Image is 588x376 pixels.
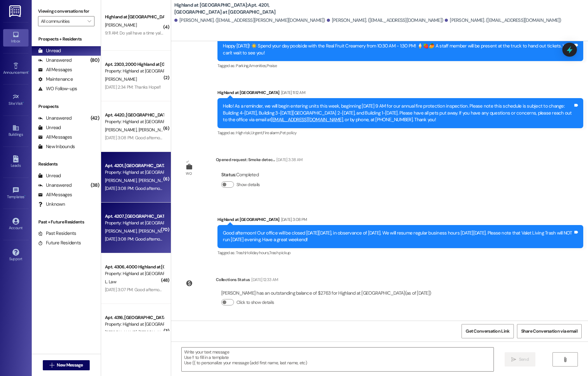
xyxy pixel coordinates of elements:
[38,143,75,150] div: New Inbounds
[38,240,81,246] div: Future Residents
[174,17,325,24] div: [PERSON_NAME]. ([EMAIL_ADDRESS][PERSON_NAME][DOMAIN_NAME])
[32,219,101,225] div: Past + Future Residents
[105,14,164,20] div: Highland at [GEOGRAPHIC_DATA]
[521,328,578,335] span: Share Conversation via email
[41,16,84,26] input: All communities
[38,124,61,131] div: Unread
[221,172,236,178] b: Status
[223,230,573,243] div: Good afternoon! Our office will be closed [DATE][DATE], in observance of [DATE]. We will resume r...
[38,115,72,122] div: Unanswered
[89,180,101,190] div: (38)
[23,100,24,105] span: •
[217,248,583,257] div: Tagged as:
[105,162,164,169] div: Apt. 4201, [GEOGRAPHIC_DATA] at [GEOGRAPHIC_DATA]
[236,181,260,188] label: Show details
[105,112,164,118] div: Apt. 4420, [GEOGRAPHIC_DATA] at [GEOGRAPHIC_DATA]
[49,363,54,368] i: 
[223,103,573,123] div: Hello! As a reminder, we will begin entering units this week, beginning [DATE] 9 AM for our annua...
[38,201,65,208] div: Unknown
[3,154,29,171] a: Leads
[267,63,277,68] span: Praise
[105,169,164,176] div: Property: Highland at [GEOGRAPHIC_DATA]
[105,68,164,74] div: Property: Highland at [GEOGRAPHIC_DATA]
[105,30,248,36] div: 9:11 AM: Do yall have a time yall take lunch at? I can come after that if you'd like.
[105,61,164,68] div: Apt. 2303, 2000 Highland at [GEOGRAPHIC_DATA]
[38,85,77,92] div: WO Follow-ups
[105,127,139,133] span: [PERSON_NAME]
[105,22,137,28] span: [PERSON_NAME]
[138,178,172,183] span: [PERSON_NAME]
[28,69,29,74] span: •
[43,360,90,370] button: New Message
[280,89,305,96] div: [DATE] 11:12 AM
[105,76,137,82] span: [PERSON_NAME]
[216,156,302,165] div: Opened request: Smoke detec...
[236,299,274,306] label: Click to show details
[3,91,29,109] a: Site Visit •
[38,134,72,141] div: All Messages
[38,191,72,198] div: All Messages
[245,250,269,255] span: Holiday hours ,
[186,170,192,177] div: WO
[3,29,29,46] a: Inbox
[466,328,509,335] span: Get Conversation Link
[3,247,29,264] a: Support
[271,116,343,123] a: [EMAIL_ADDRESS][DOMAIN_NAME]
[105,213,164,220] div: Apt. 4207, [GEOGRAPHIC_DATA] at [GEOGRAPHIC_DATA]
[269,250,290,255] span: Trash pickup
[236,130,251,135] span: High risk ,
[217,216,583,225] div: Highland at [GEOGRAPHIC_DATA]
[38,66,72,73] div: All Messages
[236,63,249,68] span: Parking ,
[38,47,61,54] div: Unread
[223,43,573,56] div: Happy [DATE]! ☀️ Spend your day poolside with the Real Fruit Creamery from 10:30 AM - 1:30 PM! 🍦🍓...
[105,329,139,335] span: [PERSON_NAME]
[138,228,170,234] span: [PERSON_NAME]
[105,314,164,321] div: Apt. 4316, [GEOGRAPHIC_DATA] at [GEOGRAPHIC_DATA]
[249,63,267,68] span: Amenities ,
[32,103,101,110] div: Prospects
[105,270,164,277] div: Property: Highland at [GEOGRAPHIC_DATA]
[24,194,25,198] span: •
[221,170,262,180] div: : Completed
[217,128,583,137] div: Tagged as:
[327,17,443,24] div: [PERSON_NAME]. ([EMAIL_ADDRESS][DOMAIN_NAME])
[280,130,297,135] span: Pet policy
[87,19,91,24] i: 
[57,362,83,368] span: New Message
[138,329,170,335] span: [PERSON_NAME]
[511,357,516,362] i: 
[105,220,164,226] div: Property: Highland at [GEOGRAPHIC_DATA]
[250,276,278,283] div: [DATE] 12:33 AM
[105,228,139,234] span: [PERSON_NAME]
[32,161,101,167] div: Residents
[251,130,263,135] span: Urgent ,
[38,6,94,16] label: Viewing conversations for
[505,352,535,367] button: Send
[89,55,101,65] div: (80)
[105,287,535,292] div: [DATE] 3:07 PM: Good afternoon! Our office will be closed [DATE][DATE], in observance of [DATE]. ...
[105,279,116,285] span: L. Law
[236,250,245,255] span: Trash ,
[563,357,567,362] i: 
[174,2,301,16] b: Highland at [GEOGRAPHIC_DATA]: Apt. 4201, [GEOGRAPHIC_DATA] at [GEOGRAPHIC_DATA]
[105,321,164,328] div: Property: Highland at [GEOGRAPHIC_DATA]
[462,324,514,338] button: Get Conversation Link
[38,172,61,179] div: Unread
[217,61,583,70] div: Tagged as:
[216,276,250,283] div: Collections Status
[3,122,29,140] a: Buildings
[38,76,73,83] div: Maintenance
[38,230,76,237] div: Past Residents
[263,130,280,135] span: Fire alarm ,
[217,89,583,98] div: Highland at [GEOGRAPHIC_DATA]
[38,182,72,189] div: Unanswered
[3,216,29,233] a: Account
[517,324,582,338] button: Share Conversation via email
[445,17,561,24] div: [PERSON_NAME]. ([EMAIL_ADDRESS][DOMAIN_NAME])
[275,156,302,163] div: [DATE] 3:38 AM
[105,178,139,183] span: [PERSON_NAME]
[38,57,72,64] div: Unanswered
[105,135,536,141] div: [DATE] 3:08 PM: Good afternoon! Our office will be closed [DATE][DATE], in observance of [DATE]. ...
[105,118,164,125] div: Property: Highland at [GEOGRAPHIC_DATA]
